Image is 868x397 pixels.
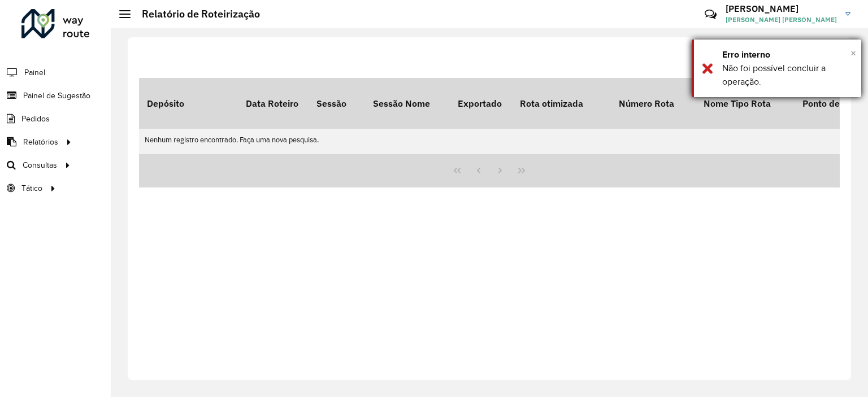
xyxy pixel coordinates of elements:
th: Exportado [450,78,512,129]
button: Close [850,45,856,62]
a: Contato Rápido [698,2,723,27]
span: × [850,47,856,59]
span: Pedidos [21,113,50,125]
span: Painel [24,67,45,78]
span: Tático [21,182,42,194]
th: Sessão Nome [365,78,450,129]
div: Erro interno [722,48,853,62]
th: Número Rota [611,78,696,129]
th: Depósito [139,78,238,129]
th: Nome Tipo Rota [696,78,795,129]
span: Relatórios [23,136,58,148]
span: Painel de Sugestão [23,90,90,102]
th: Rota otimizada [512,78,611,129]
span: [PERSON_NAME] [PERSON_NAME] [726,15,837,25]
th: Data Roteiro [238,78,309,129]
th: Sessão [309,78,365,129]
h2: Relatório de Roteirização [131,8,260,20]
span: Consultas [23,159,57,171]
h3: [PERSON_NAME] [726,3,837,14]
div: Não foi possível concluir a operação. [722,62,853,89]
